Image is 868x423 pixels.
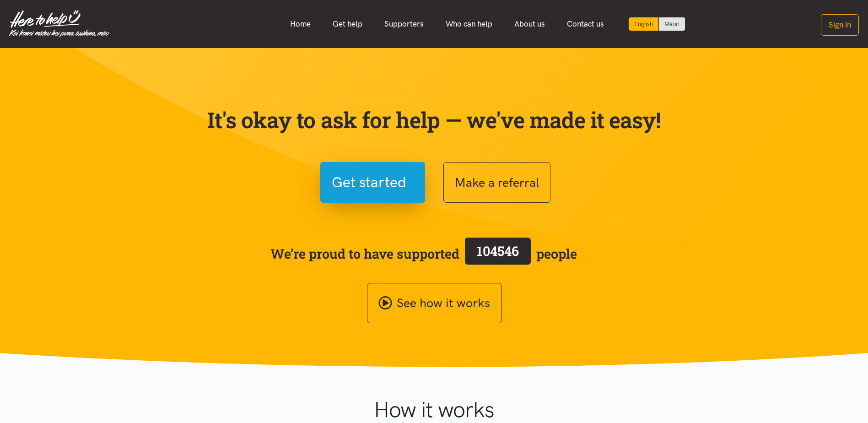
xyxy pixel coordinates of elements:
[477,242,519,260] span: 104546
[459,236,536,271] a: 104546
[659,17,685,31] a: Switch to Te Reo Māori
[332,171,406,194] span: Get started
[556,14,615,34] a: Contact us
[322,14,373,34] a: Get help
[285,396,583,423] h1: How it works
[270,236,577,271] span: We’re proud to have supported people
[629,17,685,31] div: Language toggle
[503,14,556,34] a: About us
[279,14,322,34] a: Home
[367,283,501,324] a: See how it works
[205,107,663,133] p: It's okay to ask for help — we've made it easy!
[9,10,109,38] img: Home
[373,14,435,34] a: Supporters
[821,14,859,36] button: Sign in
[629,17,659,31] div: Current language
[435,14,503,34] a: Who can help
[320,162,425,203] button: Get started
[443,162,550,203] button: Make a referral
